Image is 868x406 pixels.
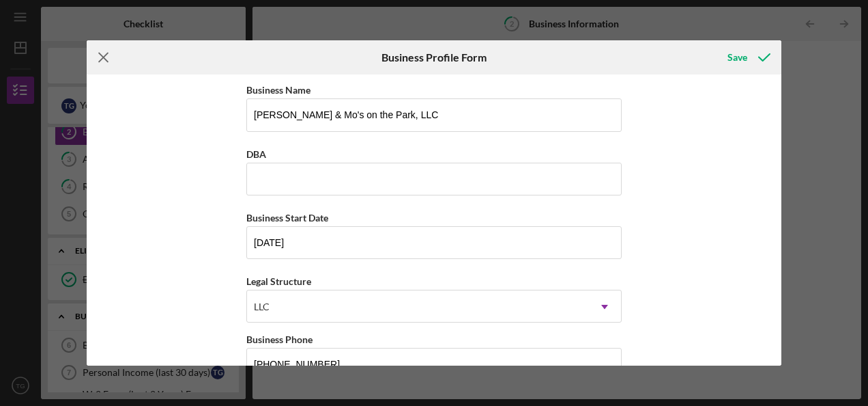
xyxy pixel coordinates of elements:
label: DBA [246,148,266,160]
label: Business Name [246,84,310,96]
h6: Business Profile Form [381,51,487,64]
div: Save [727,44,747,71]
label: Business Phone [246,334,313,345]
label: Business Start Date [246,212,328,224]
button: Save [714,44,781,71]
div: LLC [254,301,270,312]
